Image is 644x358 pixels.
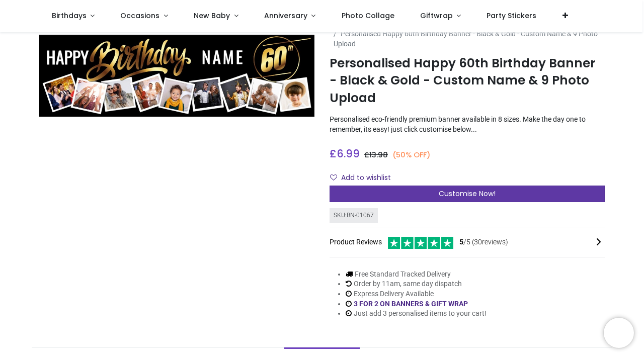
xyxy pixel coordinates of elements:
span: Personalised Happy 60th Birthday Banner - Black & Gold - Custom Name & 9 Photo Upload [334,30,598,48]
span: Giftwrap [420,11,453,21]
div: SKU: BN-01067 [330,208,378,223]
span: Party Stickers [487,11,536,21]
i: Add to wishlist [330,174,337,181]
div: Product Reviews [330,235,605,249]
a: 3 FOR 2 ON BANNERS & GIFT WRAP [354,300,468,308]
li: Express Delivery Available [346,289,487,299]
li: Order by 11am, same day dispatch [346,279,487,289]
span: Occasions [120,11,159,21]
span: Birthdays [52,11,87,21]
small: (50% OFF) [392,150,431,160]
span: 6.99 [337,146,360,161]
span: 13.98 [369,150,388,160]
span: £ [330,146,360,161]
button: Add to wishlistAdd to wishlist [330,169,399,187]
span: /5 ( 30 reviews) [459,237,508,247]
h1: Personalised Happy 60th Birthday Banner - Black & Gold - Custom Name & 9 Photo Upload [330,55,605,107]
li: Just add 3 personalised items to your cart! [346,309,487,319]
p: Personalised eco-friendly premium banner available in 8 sizes. Make the day one to remember, its ... [330,115,605,134]
img: Personalised Happy 60th Birthday Banner - Black & Gold - Custom Name & 9 Photo Upload [39,35,314,117]
span: New Baby [194,11,230,21]
span: Photo Collage [342,11,394,21]
span: 5 [459,238,463,246]
span: £ [364,150,388,160]
li: Free Standard Tracked Delivery [346,270,487,280]
iframe: Brevo live chat [604,318,634,348]
span: Customise Now! [439,189,496,199]
span: Anniversary [264,11,307,21]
